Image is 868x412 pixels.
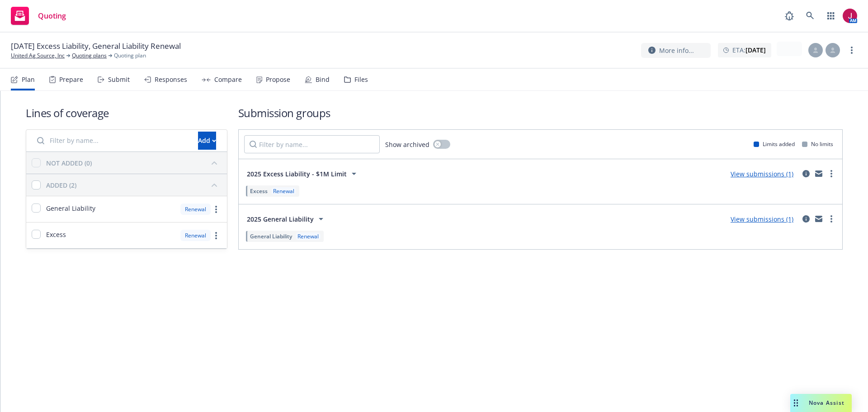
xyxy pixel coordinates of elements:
[843,9,857,23] img: photo
[46,178,222,192] button: ADDED (2)
[266,76,290,83] div: Propose
[244,165,362,183] button: 2025 Excess Liability - $1M Limit
[754,140,795,148] div: Limits added
[385,140,429,149] span: Show archived
[46,158,92,168] div: NOT ADDED (0)
[250,232,292,240] span: General Liability
[114,52,146,60] span: Quoting plan
[155,76,187,83] div: Responses
[244,135,380,153] input: Filter by name...
[108,76,130,83] div: Submit
[46,204,95,213] span: General Liability
[26,105,227,120] h1: Lines of coverage
[46,180,76,190] div: ADDED (2)
[801,7,819,25] a: Search
[214,76,242,83] div: Compare
[211,204,222,215] a: more
[780,7,798,25] a: Report a Bug
[198,132,216,149] div: Add
[198,132,216,150] button: Add
[247,214,314,224] span: 2025 General Liability
[801,213,811,224] a: circleInformation
[316,76,330,83] div: Bind
[731,215,793,223] a: View submissions (1)
[46,230,66,239] span: Excess
[238,105,843,120] h1: Submission groups
[296,232,321,240] div: Renewal
[180,230,211,241] div: Renewal
[32,132,193,150] input: Filter by name...
[790,394,802,412] div: Drag to move
[641,43,711,58] button: More info...
[846,45,857,56] a: more
[59,76,83,83] div: Prepare
[11,52,65,60] a: United Ag Source, Inc
[250,187,268,195] span: Excess
[813,213,824,224] a: mail
[211,230,222,241] a: more
[802,140,833,148] div: No limits
[790,394,852,412] button: Nova Assist
[46,156,222,170] button: NOT ADDED (0)
[813,168,824,179] a: mail
[22,76,35,83] div: Plan
[822,7,840,25] a: Switch app
[659,46,694,55] span: More info...
[180,204,211,215] div: Renewal
[7,3,70,28] a: Quoting
[244,210,329,228] button: 2025 General Liability
[826,168,837,179] a: more
[38,12,66,19] span: Quoting
[354,76,368,83] div: Files
[271,187,296,195] div: Renewal
[809,399,844,407] span: Nova Assist
[72,52,107,60] a: Quoting plans
[801,168,811,179] a: circleInformation
[247,169,347,179] span: 2025 Excess Liability - $1M Limit
[745,46,766,54] strong: [DATE]
[826,213,837,224] a: more
[11,41,181,52] span: [DATE] Excess Liability, General Liability Renewal
[731,170,793,178] a: View submissions (1)
[732,45,766,55] span: ETA :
